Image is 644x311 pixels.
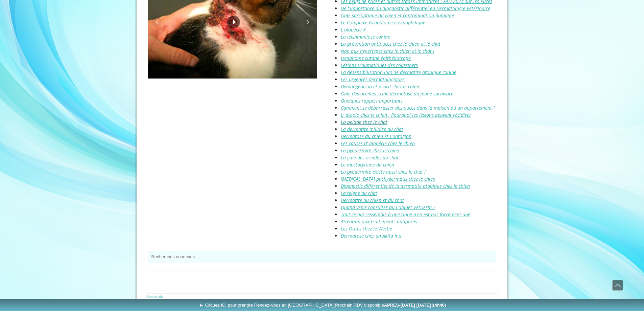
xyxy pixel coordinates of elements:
span: Défiler vers le haut [613,280,623,290]
a: Les Otites chez le Westie [341,225,392,232]
a: Lymphome cutané épithéliotrope [341,55,411,61]
a: Lésions traumatiques des coussinets [341,62,418,68]
a: Gale sarcoptique du chien et contamination humaine [341,12,454,19]
a: Le mastocytome du chien [341,161,394,168]
button: Recherches connexes [148,251,496,263]
span: ► Cliquez ICI pour prendre Rendez-Vous en [GEOGRAPHIC_DATA] [199,303,446,308]
a: Les urgences dermatologiques [341,76,405,83]
b: APRES-[DATE] [DATE] 14h40 [384,303,445,308]
a: Quelques rappels importants [341,97,403,104]
a: La gale des oreilles du chat [341,154,399,161]
a: Démangeaison et prurit chez le chien [341,83,419,90]
a: Dermatose chez un Akita Inu [341,232,401,239]
a: Quand venir consulter au Cabinet VetDerm ? [341,204,435,210]
a: Diagnostic différentiel de la dermatite atopique chez le chien [341,183,470,189]
a: Comment se débarrasser des puces dans la maison ou un appartement ? [341,105,495,111]
a: La leishmaniose canine [341,34,390,40]
a: Tout ce qui ressemble à une tique n'en est pas forcément une [341,211,470,218]
a: La dermatite miliaire du chat [341,126,403,132]
a: Gale des oreilles : Une dermatose du jeune carnivore [341,90,453,97]
a: L' atopie chez le chien : Pourquoi les lésions peuvent récidiver [341,112,471,118]
a: Le Complexe Granulome éosinophilique [341,19,425,26]
a: La désensibilisation lors de dermatite atopique canine [341,69,456,75]
a: De l'importance du diagnostic différentiel en Dermatologie Vétérinaire [341,5,490,12]
a: [MEDICAL_DATA] pachydermatis chez le chien [341,176,435,182]
a: Dermatite du chien et du chat [341,197,404,203]
a: La pelade chez le chat [341,119,387,125]
a: L'alopécie X [341,26,365,33]
a: Dermatose du chien et Contagion [341,133,411,139]
a: Plan du site [146,294,163,299]
a: Défiler vers le haut [612,280,623,291]
a: Les causes d' alopécie chez le chien [341,140,415,147]
a: La teigne du chat [341,190,377,196]
a: La pyodermite chez le chien [341,147,399,154]
a: La prévention antipuces chez le chien et le chat [341,41,440,47]
a: Non aux hypertypes chez le chien et le chat ! [341,48,434,54]
span: (Prochain RDV disponible ) [334,303,446,308]
a: La pyodermite existe aussi chez le chat ! [341,169,426,175]
a: Attention aux traitements antipuces [341,218,417,225]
